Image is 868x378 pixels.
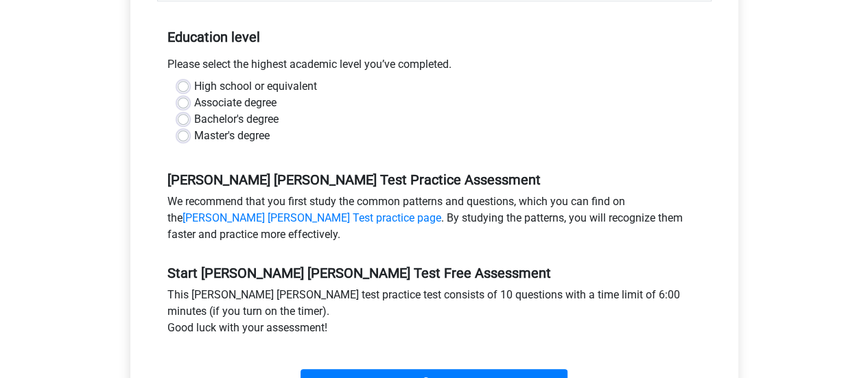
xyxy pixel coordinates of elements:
[183,211,441,224] a: [PERSON_NAME] [PERSON_NAME] Test practice page
[194,111,279,128] label: Bachelor's degree
[157,287,712,342] div: This [PERSON_NAME] [PERSON_NAME] test practice test consists of 10 questions with a time limit of...
[167,265,701,281] h5: Start [PERSON_NAME] [PERSON_NAME] Test Free Assessment
[194,95,277,111] label: Associate degree
[194,128,270,144] label: Master's degree
[194,78,317,95] label: High school or equivalent
[157,56,712,78] div: Please select the highest academic level you’ve completed.
[167,172,701,188] h5: [PERSON_NAME] [PERSON_NAME] Test Practice Assessment
[157,193,712,248] div: We recommend that you first study the common patterns and questions, which you can find on the . ...
[167,23,701,51] h5: Education level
